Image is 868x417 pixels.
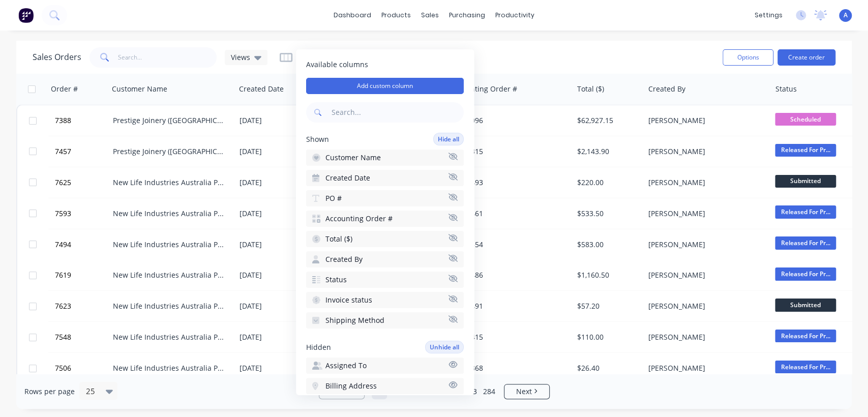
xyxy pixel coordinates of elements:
[240,115,315,126] div: [DATE]
[648,240,761,250] div: [PERSON_NAME]
[577,115,637,126] div: $62,927.15
[325,275,347,285] span: Status
[330,102,464,123] input: Search...
[52,136,113,167] button: 7457
[648,84,685,94] div: Created By
[113,240,226,250] div: New Life Industries Australia Pty Ltd
[648,270,761,280] div: [PERSON_NAME]
[450,84,517,94] div: Accounting Order #
[306,251,464,267] button: Created By
[113,146,226,157] div: Prestige Joinery ([GEOGRAPHIC_DATA]) Pty Ltd
[451,301,563,311] div: 00098491
[55,301,71,311] span: 7623
[52,198,113,229] button: 7593
[240,208,315,219] div: [DATE]
[516,386,532,397] span: Next
[775,236,836,249] span: Released For Pr...
[51,84,78,94] div: Order #
[451,332,563,342] div: 00098415
[444,8,490,23] div: purchasing
[425,341,464,353] button: Unhide all
[240,363,315,373] div: [DATE]
[52,229,113,260] button: 7494
[306,150,464,166] button: Customer Name
[306,170,464,186] button: Created Date
[328,8,376,23] a: dashboard
[325,214,393,224] span: Accounting Order #
[113,270,226,280] div: New Life Industries Australia Pty Ltd
[577,363,637,373] div: $26.40
[325,234,352,244] span: Total ($)
[55,115,71,126] span: 7388
[52,353,113,383] button: 7506
[306,211,464,227] button: Accounting Order #
[306,190,464,206] button: PO #
[325,315,384,325] span: Shipping Method
[648,177,761,188] div: [PERSON_NAME]
[504,386,549,397] a: Next page
[775,330,836,342] span: Released For Pr...
[577,270,637,280] div: $1,160.50
[55,146,71,157] span: 7457
[52,260,113,290] button: 7619
[451,270,563,280] div: 00098486
[577,332,637,342] div: $110.00
[24,386,75,397] span: Rows per page
[306,292,464,308] button: Invoice status
[775,144,836,157] span: Released For Pr...
[55,177,71,188] span: 7625
[433,133,464,145] button: Hide all
[306,78,464,94] button: Add custom column
[240,332,315,342] div: [DATE]
[52,105,113,136] button: 7388
[648,208,761,219] div: [PERSON_NAME]
[52,167,113,198] button: 7625
[113,332,226,342] div: New Life Industries Australia Pty Ltd
[648,332,761,342] div: [PERSON_NAME]
[777,49,835,66] button: Create order
[750,8,788,23] div: settings
[325,381,377,391] span: Billing Address
[577,146,637,157] div: $2,143.90
[113,301,226,311] div: New Life Industries Australia Pty Ltd
[55,208,71,219] span: 7593
[306,358,464,374] button: Assigned To
[482,384,497,399] a: Page 284
[775,299,836,311] span: Submitted
[306,272,464,288] button: Status
[113,363,226,373] div: New Life Industries Australia Pty Ltd
[113,177,226,188] div: New Life Industries Australia Pty Ltd
[577,240,637,250] div: $583.00
[451,240,563,250] div: 00098354
[18,8,34,23] img: Factory
[451,146,563,157] div: 00098315
[231,52,250,63] span: Views
[306,342,331,352] span: Hidden
[451,363,563,373] div: 00098368
[577,177,637,188] div: $220.00
[33,52,81,62] h1: Sales Orders
[775,361,836,373] span: Released For Pr...
[55,332,71,342] span: 7548
[239,84,284,94] div: Created Date
[306,378,464,394] button: Billing Address
[118,47,217,68] input: Search...
[55,270,71,280] span: 7619
[55,363,71,373] span: 7506
[451,208,563,219] div: 00098461
[490,8,540,23] div: productivity
[52,322,113,352] button: 7548
[240,301,315,311] div: [DATE]
[648,363,761,373] div: [PERSON_NAME]
[55,240,71,250] span: 7494
[325,153,381,163] span: Customer Name
[325,173,370,183] span: Created Date
[240,146,315,157] div: [DATE]
[648,146,761,157] div: [PERSON_NAME]
[306,134,329,144] span: Shown
[577,208,637,219] div: $533.50
[325,295,372,305] span: Invoice status
[775,267,836,280] span: Released For Pr...
[775,84,797,94] div: Status
[240,270,315,280] div: [DATE]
